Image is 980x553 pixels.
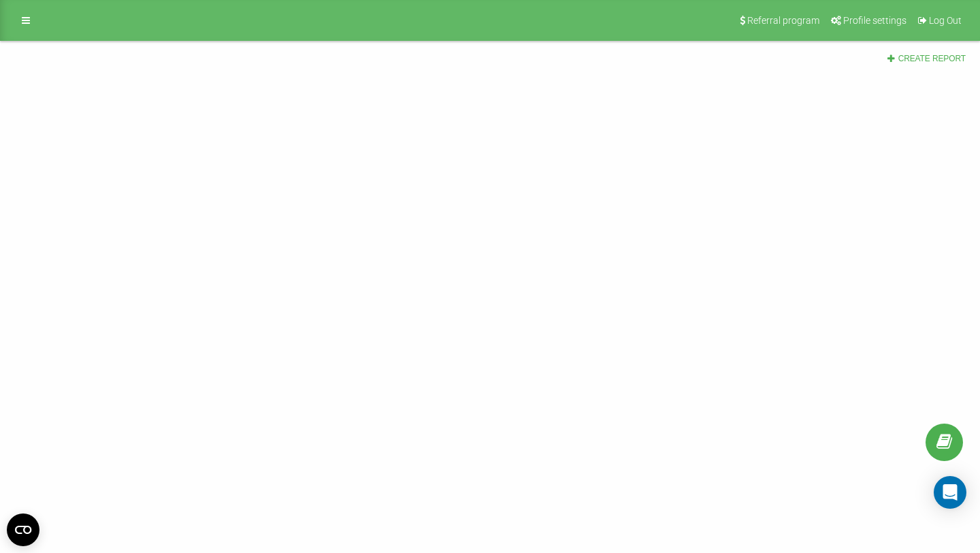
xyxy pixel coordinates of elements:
[843,15,906,26] span: Profile settings
[929,15,962,26] span: Log Out
[7,513,39,546] button: Open CMP widget
[886,54,896,62] i: Create report
[747,15,819,26] span: Referral program
[934,476,966,509] div: Open Intercom Messenger
[882,53,970,65] button: Create report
